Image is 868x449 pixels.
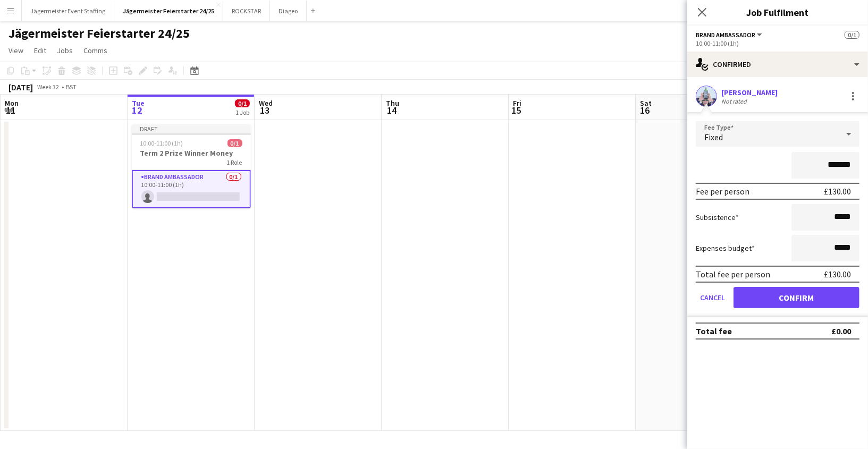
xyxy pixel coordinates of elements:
button: Brand Ambassador [696,31,764,39]
button: Confirm [734,287,859,308]
span: Brand Ambassador [696,31,755,39]
a: Edit [30,44,50,57]
span: Comms [83,46,107,55]
div: £130.00 [824,269,851,279]
span: 13 [257,104,273,116]
h3: Job Fulfilment [687,5,868,19]
button: Cancel [696,287,729,308]
span: Fixed [704,132,723,142]
label: Subsistence [696,213,739,222]
span: Mon [5,98,19,108]
div: 1 Job [235,108,249,116]
app-job-card: Draft10:00-11:00 (1h)0/1Term 2 Prize Winner Money1 RoleBrand Ambassador0/110:00-11:00 (1h) [132,124,251,208]
span: Edit [34,46,46,55]
span: 10:00-11:00 (1h) [140,139,183,147]
span: 14 [384,104,399,116]
span: 12 [130,104,145,116]
h1: Jägermeister Feierstarter 24/25 [9,26,190,41]
div: Draft [132,124,251,133]
a: Jobs [53,44,77,57]
span: 15 [511,104,521,116]
span: Wed [259,98,273,108]
span: 11 [3,104,19,116]
div: Total fee [696,326,732,336]
span: View [9,46,23,55]
span: 16 [638,104,652,116]
span: 0/1 [227,139,242,147]
div: Total fee per person [696,269,770,279]
span: 0/1 [845,31,859,39]
span: Tue [132,98,145,108]
span: Sat [640,98,652,108]
button: Jägermeister Event Staffing [22,1,114,21]
div: [DATE] [9,82,33,92]
span: 1 Role [227,158,242,166]
span: Jobs [57,46,73,55]
h3: Term 2 Prize Winner Money [132,148,251,158]
span: Thu [386,98,399,108]
button: Diageo [270,1,307,21]
div: Not rated [721,97,749,105]
a: Comms [79,44,112,57]
div: BST [66,83,77,91]
a: View [4,44,28,57]
button: ROCKSTAR [223,1,270,21]
div: 10:00-11:00 (1h) [696,39,859,47]
span: 0/1 [235,99,250,107]
button: Jägermeister Feierstarter 24/25 [114,1,223,21]
div: Confirmed [687,52,868,77]
div: £0.00 [831,326,851,336]
div: £130.00 [824,186,851,197]
div: [PERSON_NAME] [721,88,778,97]
span: Week 32 [35,83,62,91]
app-card-role: Brand Ambassador0/110:00-11:00 (1h) [132,170,251,208]
span: Fri [513,98,521,108]
div: Fee per person [696,186,749,197]
label: Expenses budget [696,243,755,253]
